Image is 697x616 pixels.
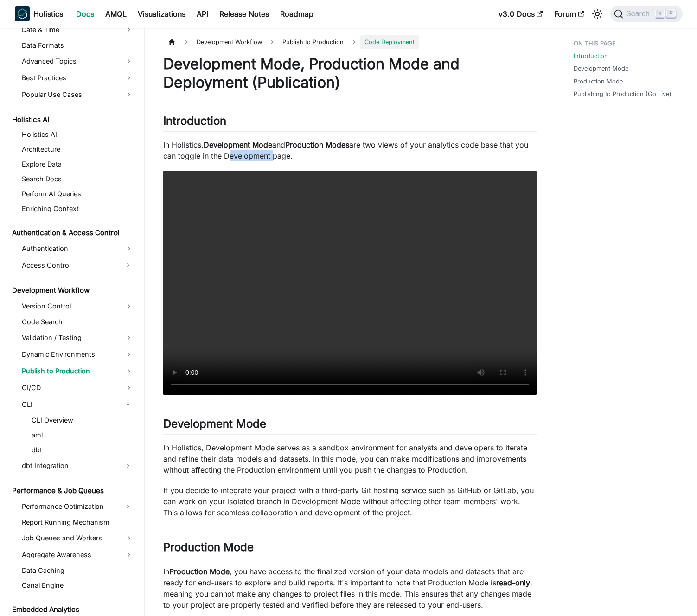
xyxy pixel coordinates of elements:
a: Validation / Testing [19,330,136,345]
a: Release Notes [214,6,275,21]
a: Access Control [19,258,120,273]
a: Roadmap [275,6,319,21]
span: Search [623,10,655,18]
p: In Holistics, Development Mode serves as a sandbox environment for analysts and developers to ite... [163,442,537,475]
b: Holistics [33,8,63,19]
a: Data Formats [19,39,136,52]
a: Introduction [574,51,608,60]
a: CI/CD [19,380,136,395]
a: Forum [549,6,590,21]
span: Development Workflow [192,35,267,49]
p: In , you have access to the finalized version of your data models and datasets that are ready for... [163,566,537,610]
button: Search (Command+K) [610,6,682,22]
span: Publish to Production [278,35,348,49]
button: Expand sidebar category 'dbt Integration' [120,458,136,473]
a: Holistics AI [19,128,136,141]
a: Docs [70,6,100,21]
a: Explore Data [19,158,136,171]
a: Production Mode [574,77,623,86]
a: Date & Time [19,22,136,37]
kbd: K [666,9,676,18]
a: CLI [19,397,120,412]
a: CLI Overview [29,414,136,427]
button: Expand sidebar category 'Access Control' [120,258,136,273]
a: Perform AI Queries [19,187,136,200]
a: Visualizations [132,6,191,21]
p: If you decide to integrate your project with a third-party Git hosting service such as GitHub or ... [163,485,537,518]
a: dbt [29,443,136,456]
a: Publish to Production [19,364,136,379]
a: Code Search [19,315,136,328]
nav: Docs sidebar [6,28,145,616]
a: Performance & Job Queues [9,484,136,497]
video: Your browser does not support embedding video, but you can . [163,171,537,395]
span: Code Deployment [360,35,419,49]
a: Canal Engine [19,579,136,592]
button: Expand sidebar category 'Performance Optimization' [120,499,136,514]
h1: Development Mode, Production Mode and Deployment (Publication) [163,55,537,92]
a: Home page [163,35,181,49]
a: Embedded Analytics [9,603,136,616]
a: Advanced Topics [19,54,136,69]
a: Development Mode [574,64,628,73]
nav: Breadcrumbs [163,35,537,49]
a: Enriching Context [19,202,136,215]
a: Development Workflow [9,284,136,297]
a: aml [29,429,136,442]
h2: Development Mode [163,417,537,435]
a: Best Practices [19,71,136,85]
a: dbt Integration [19,458,120,473]
h2: Introduction [163,114,537,132]
a: Data Caching [19,564,136,577]
a: Version Control [19,299,136,314]
h2: Production Mode [163,540,537,558]
a: Report Running Mechanism [19,516,136,529]
button: Collapse sidebar category 'CLI' [120,397,136,412]
strong: read-only [496,578,530,587]
strong: Development Mode [204,140,272,149]
a: Architecture [19,143,136,156]
a: AMQL [100,6,132,21]
a: v3.0 Docs [493,6,549,21]
img: Holistics [15,6,30,21]
a: Job Queues and Workers [19,531,136,545]
a: Search Docs [19,173,136,186]
strong: Production Mode [169,567,230,576]
p: In Holistics, and are two views of your analytics code base that you can toggle in the Developmen... [163,139,537,161]
button: Switch between dark and light mode (currently light mode) [590,6,605,21]
a: Performance Optimization [19,499,120,514]
a: Popular Use Cases [19,87,136,102]
a: Dynamic Environments [19,347,136,362]
a: Aggregate Awareness [19,547,136,562]
a: HolisticsHolistics [15,6,63,21]
a: API [191,6,214,21]
a: Publishing to Production (Go Live) [574,90,671,98]
strong: Production Modes [285,140,349,149]
a: Authentication [19,241,136,256]
kbd: ⌘ [655,10,665,18]
a: Holistics AI [9,113,136,126]
a: Authentication & Access Control [9,226,136,239]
